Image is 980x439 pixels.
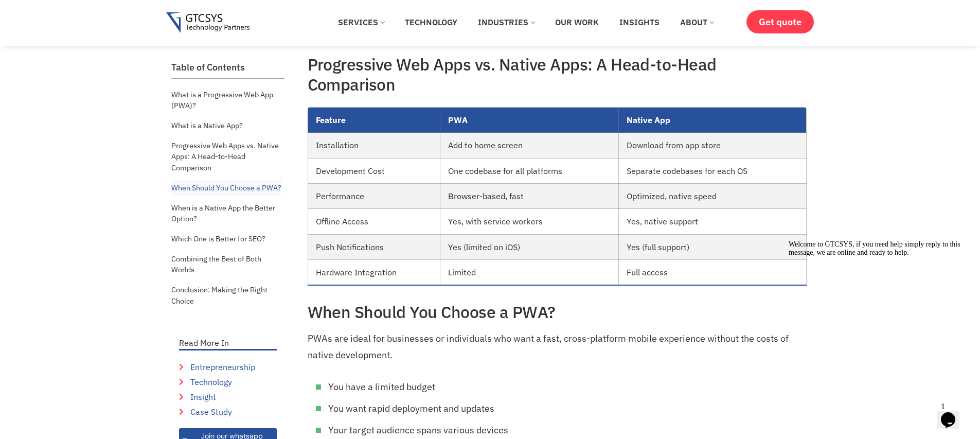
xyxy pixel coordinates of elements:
[308,209,440,234] td: Offline Access
[188,391,216,403] span: Insight
[171,117,243,134] a: What is a Native App?
[171,86,284,114] a: What is a Progressive Web App (PWA)?
[440,158,619,183] td: One codebase for all platforms
[308,302,807,322] h2: When Should You Choose a PWA?
[308,108,440,133] th: Feature
[308,183,440,208] td: Performance
[440,183,619,208] td: Browser-based, fast
[188,361,255,373] span: Entrepreneurship
[179,361,277,373] a: Entrepreneurship
[547,11,607,33] a: Our Work
[171,231,265,247] a: Which One is Better for SEO?
[179,391,277,403] a: Insight
[328,422,807,438] li: Your target audience spans various devices
[746,10,814,33] a: Get quote
[470,11,542,33] a: Industries
[440,108,619,133] th: PWA
[672,11,721,33] a: About
[188,406,232,418] span: Case Study
[618,183,806,208] td: Optimized, native speed
[440,259,619,285] td: Limited
[171,282,284,309] a: Conclusion: Making the Right Choice
[618,259,806,285] td: Full access
[440,234,619,259] td: Yes (limited on iOS)
[308,234,440,259] td: Push Notifications
[308,330,807,363] p: PWAs are ideal for businesses or individuals who want a fast, cross-platform mobile experience wi...
[440,209,619,234] td: Yes, with service workers
[612,11,667,33] a: Insights
[179,406,277,418] a: Case Study
[330,11,392,33] a: Services
[4,4,176,20] span: Welcome to GTCSYS, if you need help simply reply to this message, we are online and ready to help.
[171,137,284,176] a: Progressive Web Apps vs. Native Apps: A Head-to-Head Comparison
[397,11,465,33] a: Technology
[179,339,277,347] p: Read More In
[759,16,801,27] span: Get quote
[188,376,232,388] span: Technology
[328,379,807,395] li: You have a limited budget
[166,12,250,33] img: Gtcsys logo
[4,4,189,21] div: Welcome to GTCSYS, if you need help simply reply to this message, we are online and ready to help.
[618,234,806,259] td: Yes (full support)
[308,158,440,183] td: Development Cost
[618,209,806,234] td: Yes, native support
[785,236,970,393] iframe: chat widget
[308,55,807,94] h2: Progressive Web Apps vs. Native Apps: A Head-to-Head Comparison
[937,398,970,429] iframe: chat widget
[308,259,440,285] td: Hardware Integration
[328,400,807,417] li: You want rapid deployment and updates
[618,158,806,183] td: Separate codebases for each OS
[308,133,440,158] td: Installation
[171,251,284,278] a: Combining the Best of Both Worlds
[618,133,806,158] td: Download from app store
[171,180,281,196] a: When Should You Choose a PWA?
[171,200,284,227] a: When is a Native App the Better Option?
[618,108,806,133] th: Native App
[440,133,619,158] td: Add to home screen
[171,62,284,73] h2: Table of Contents
[179,376,277,388] a: Technology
